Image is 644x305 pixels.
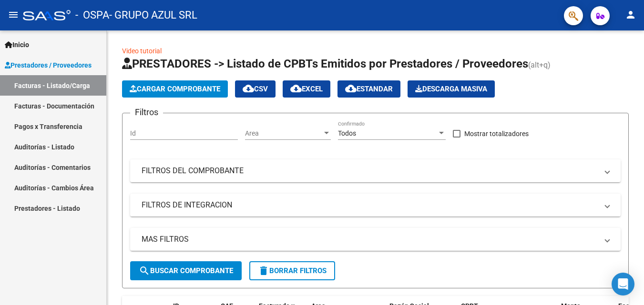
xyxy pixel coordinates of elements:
span: Area [245,129,322,138]
button: CSV [235,80,276,98]
mat-panel-title: MAS FILTROS [142,234,598,245]
mat-expansion-panel-header: MAS FILTROS [130,228,621,251]
span: Borrar Filtros [258,266,327,275]
button: Descarga Masiva [408,80,495,98]
span: Estandar [345,85,393,93]
button: Cargar Comprobante [122,80,228,98]
span: Mostrar totalizadores [464,128,529,139]
mat-icon: cloud_download [243,83,254,94]
span: (alt+q) [528,60,551,69]
mat-icon: person [625,9,636,20]
span: PRESTADORES -> Listado de CPBTs Emitidos por Prestadores / Proveedores [122,57,528,70]
app-download-masive: Descarga masiva de comprobantes (adjuntos) [408,80,495,98]
span: Inicio [5,39,29,50]
h3: Filtros [130,106,163,119]
span: - OSPA [75,5,109,26]
span: Prestadores / Proveedores [5,60,92,70]
mat-icon: cloud_download [290,83,302,94]
mat-panel-title: FILTROS DE INTEGRACION [142,200,598,210]
mat-icon: menu [8,9,19,20]
div: Open Intercom Messenger [612,273,634,295]
button: Borrar Filtros [249,261,335,280]
mat-icon: search [139,265,150,276]
span: Todos [338,129,356,137]
mat-expansion-panel-header: FILTROS DE INTEGRACION [130,194,621,216]
mat-icon: cloud_download [345,83,357,94]
span: Descarga Masiva [415,85,487,93]
mat-panel-title: FILTROS DEL COMPROBANTE [142,166,598,176]
span: Buscar Comprobante [139,266,233,275]
button: Estandar [337,80,400,98]
span: CSV [243,85,268,93]
span: Cargar Comprobante [130,85,220,93]
button: EXCEL [283,80,330,98]
button: Buscar Comprobante [130,261,242,280]
span: - GRUPO AZUL SRL [109,5,197,26]
mat-icon: delete [258,265,269,276]
mat-expansion-panel-header: FILTROS DEL COMPROBANTE [130,159,621,182]
span: EXCEL [290,85,323,93]
a: Video tutorial [122,47,162,55]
